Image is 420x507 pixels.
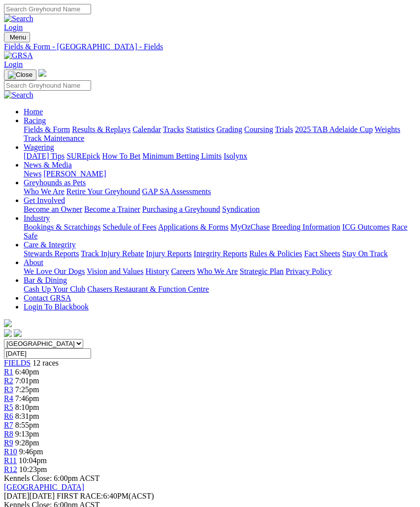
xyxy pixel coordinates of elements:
[375,125,400,134] a: Weights
[24,125,416,143] div: Racing
[4,376,13,385] a: R2
[24,169,41,178] a: News
[342,249,388,258] a: Stay On Track
[24,152,65,160] a: [DATE] Tips
[4,465,17,473] a: R12
[4,439,13,447] a: R9
[4,403,13,411] span: R5
[24,116,46,125] a: Racing
[24,134,84,142] a: Track Maintenance
[24,285,85,293] a: Cash Up Your Club
[4,69,36,80] button: Toggle navigation
[4,447,17,456] span: R10
[4,51,33,60] img: GRSA
[4,91,33,100] img: Search
[38,69,46,77] img: logo-grsa-white.png
[24,294,71,302] a: Contact GRSA
[24,125,70,134] a: Fields & Form
[222,205,259,213] a: Syndication
[197,267,238,275] a: Who We Are
[66,187,140,196] a: Retire Your Greyhound
[8,71,32,79] img: Close
[24,258,43,267] a: About
[87,285,209,293] a: Chasers Restaurant & Function Centre
[15,394,39,403] span: 7:46pm
[32,359,59,367] span: 12 races
[57,492,103,500] span: FIRST RACE:
[24,214,50,222] a: Industry
[24,223,407,240] a: Race Safe
[4,394,13,403] span: R4
[24,303,89,311] a: Login To Blackbook
[15,403,39,411] span: 8:10pm
[4,492,30,500] span: [DATE]
[240,267,284,275] a: Strategic Plan
[272,223,340,231] a: Breeding Information
[24,240,76,249] a: Care & Integrity
[24,187,416,196] div: Greyhounds as Pets
[19,456,47,465] span: 10:04pm
[24,169,416,178] div: News & Media
[72,125,130,134] a: Results & Replays
[4,492,55,500] span: [DATE]
[102,152,141,160] a: How To Bet
[4,80,91,91] input: Search
[249,249,302,258] a: Rules & Policies
[132,125,161,134] a: Calendar
[4,60,23,68] a: Login
[15,421,39,429] span: 8:55pm
[224,152,247,160] a: Isolynx
[19,447,43,456] span: 9:46pm
[194,249,247,258] a: Integrity Reports
[43,169,106,178] a: [PERSON_NAME]
[24,187,65,196] a: Who We Are
[4,32,30,42] button: Toggle navigation
[24,285,416,294] div: Bar & Dining
[24,196,65,204] a: Get Involved
[142,205,220,213] a: Purchasing a Greyhound
[142,187,211,196] a: GAP SA Assessments
[4,42,416,51] a: Fields & Form - [GEOGRAPHIC_DATA] - Fields
[24,276,67,284] a: Bar & Dining
[24,178,86,187] a: Greyhounds as Pets
[142,152,222,160] a: Minimum Betting Limits
[84,205,140,213] a: Become a Trainer
[24,267,85,275] a: We Love Our Dogs
[4,421,13,429] a: R7
[295,125,373,134] a: 2025 TAB Adelaide Cup
[4,359,31,367] a: FIELDS
[10,34,26,41] span: Menu
[24,223,100,231] a: Bookings & Scratchings
[15,376,39,385] span: 7:01pm
[4,368,13,376] a: R1
[244,125,273,134] a: Coursing
[66,152,100,160] a: SUREpick
[4,385,13,394] span: R3
[15,430,39,438] span: 9:13pm
[4,430,13,438] a: R8
[4,348,91,359] input: Select date
[4,483,84,491] a: [GEOGRAPHIC_DATA]
[145,267,169,275] a: History
[24,249,79,258] a: Stewards Reports
[4,319,12,327] img: logo-grsa-white.png
[4,329,12,337] img: facebook.svg
[19,465,47,473] span: 10:23pm
[87,267,143,275] a: Vision and Values
[4,4,91,14] input: Search
[24,205,82,213] a: Become an Owner
[230,223,270,231] a: MyOzChase
[4,23,23,32] a: Login
[57,492,154,500] span: 6:40PM(ACST)
[15,439,39,447] span: 9:28pm
[146,249,192,258] a: Injury Reports
[15,385,39,394] span: 7:25pm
